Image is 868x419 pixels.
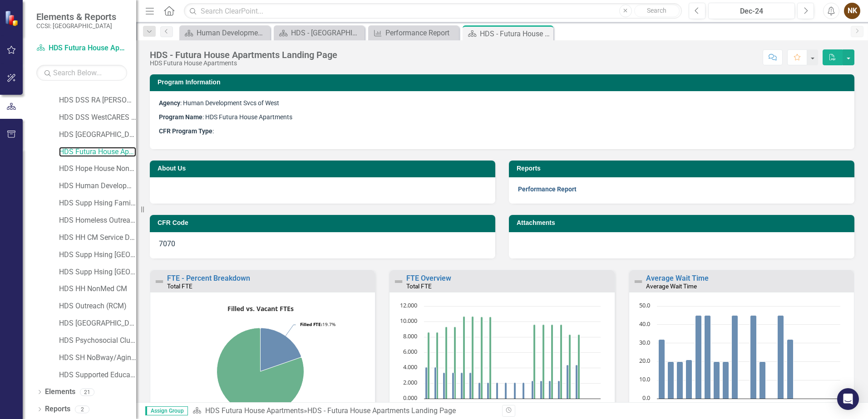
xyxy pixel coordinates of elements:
a: HDS Homeless Outreach [59,215,136,226]
span: : [159,127,214,135]
path: Q1-21, 4.1. Filled FTE. [425,367,428,399]
path: Q1-23, 2.1. Filled FTE. [496,383,498,399]
a: HDS Hope House NonMed CC [59,164,136,174]
input: Search ClearPoint... [184,3,682,19]
a: HDS Supp Hsing [GEOGRAPHIC_DATA] PC/Long Stay [59,267,136,278]
path: Q2-21, 20. Actual. [667,362,674,399]
img: ClearPoint Strategy [4,10,20,26]
span: Assign Group [145,406,188,415]
path: Q2-24, 9.6. Vacant FTE. [542,325,545,399]
path: Q1-22, 10.701. Vacant FTE. [463,317,465,399]
path: Q3-21, 20. Actual. [676,362,683,399]
path: Q3-24, 9.6. Vacant FTE. [551,325,553,399]
path: Q2-22, 45. Actual. [704,316,710,399]
path: Q1-25, 4.375. Filled FTE. [567,365,569,399]
h3: CFR Code [158,219,491,226]
path: Q2-23, 2.1. Filled FTE. [505,383,507,399]
div: Open Intercom Messenger [837,388,859,410]
img: Not Defined [154,276,165,287]
input: Search Below... [36,65,127,81]
a: HDS Psychosocial Club - HOPE [59,336,136,346]
small: Average Wait Time [646,283,697,290]
text: 20.0 [639,356,650,365]
div: 2 [75,405,89,413]
a: Elements [45,387,75,397]
path: Q2-21, 4.1. Filled FTE. [434,367,437,399]
div: » [192,406,495,416]
path: Vacant FTE, 9.6. [217,328,304,415]
a: Performance Report [370,27,457,39]
h3: Reports [517,165,850,172]
button: Dec-24 [708,3,795,19]
text: 50.0 [639,301,650,309]
path: Q3-23, 45. Actual. [750,316,756,399]
div: HDS - [GEOGRAPHIC_DATA] Page [291,27,362,39]
a: HDS - [GEOGRAPHIC_DATA] Page [276,27,362,39]
text: 19.7% [300,321,335,327]
a: Average Wait Time [646,274,709,283]
path: Q2-25, 8.325. Vacant FTE. [578,335,580,399]
path: Q1-22, 3.379. Filled FTE. [461,373,463,399]
a: FTE - Percent Breakdown [167,274,250,283]
path: Q1-21, 32. Actual. [658,340,665,399]
text: 10.000 [400,317,417,325]
a: Human Development Svcs of [GEOGRAPHIC_DATA] Page [182,27,268,39]
a: HDS Supported Education - SOCIAL [59,370,136,380]
strong: Program Name [159,113,202,121]
button: NK [844,3,860,19]
small: Total FTE [167,283,192,290]
a: HDS [GEOGRAPHIC_DATA] [59,130,136,140]
path: Q4-22, 2.1. Filled FTE. [487,383,489,399]
text: 30.0 [639,338,650,346]
div: Human Development Svcs of [GEOGRAPHIC_DATA] Page [197,27,268,39]
text: 4.000 [403,363,417,371]
text: 10.0 [639,375,650,383]
path: Q2-21, 8.6. Vacant FTE. [436,332,439,399]
path: Q4-22, 20. Actual. [722,362,729,399]
div: HDS - Futura House Apartments Landing Page [150,50,337,60]
path: Q3-21, 3.379. Filled FTE. [443,373,445,399]
text: 8.000 [403,332,417,340]
text: 12.000 [400,301,417,309]
strong: CFR Program Type [159,127,212,135]
h3: Program Information [158,79,850,86]
path: Q3-24, 32. Actual. [787,340,793,399]
a: HDS HH CM Service Dollars [59,233,136,243]
path: Q3-23, 2.1. Filled FTE. [514,383,516,399]
path: Q4-24, 2.35. Filled FTE. [558,381,560,399]
a: HDS Supp Hsing Family plus CM [59,198,136,209]
path: Q4-21, 21. Actual. [686,360,692,399]
a: HDS SH NoBway/AgingOut/BPR/EdDemo/MICAHomeless [59,353,136,363]
path: Q3-22, 10.6. Vacant FTE. [481,317,483,399]
strong: Agency [159,99,180,107]
path: Q4-23, 20. Actual. [759,362,765,399]
text: 0.0 [642,394,650,402]
div: HDS - Futura House Apartments Landing Page [480,28,551,39]
path: Q1-23, 45. Actual. [731,316,738,399]
path: Q1-22, 45. Actual. [695,316,701,399]
div: 21 [80,388,94,396]
text: Filled vs. Vacant FTEs [227,304,294,313]
div: Dec-24 [711,6,792,17]
a: HDS Futura House Apartments [205,406,304,415]
span: Search [647,7,666,14]
div: Performance Report [385,27,457,39]
path: Q1-24, 9.6. Vacant FTE. [533,325,536,399]
a: HDS Supp Hsing [GEOGRAPHIC_DATA] [59,250,136,260]
a: HDS Human Development House [59,181,136,191]
path: Q1-25, 8.325. Vacant FTE. [569,335,571,399]
path: Q4-21, 3.379. Filled FTE. [452,373,454,399]
span: 7070 [159,239,175,248]
path: Q3-21, 9.321. Vacant FTE. [445,327,448,399]
div: HDS Futura House Apartments [150,60,337,67]
a: HDS Futura House Apartments [59,147,136,157]
h3: About Us [158,165,491,172]
a: HDS Outreach (RCM) [59,301,136,312]
path: Q4-23, 2.1. Filled FTE. [523,383,525,399]
text: 40.0 [639,320,650,328]
path: Q2-24, 2.35. Filled FTE. [540,381,542,399]
path: Q3-22, 20. Actual. [713,362,720,399]
path: Q3-22, 2.1. Filled FTE. [478,383,481,399]
path: Q4-22, 10.6. Vacant FTE. [489,317,492,399]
